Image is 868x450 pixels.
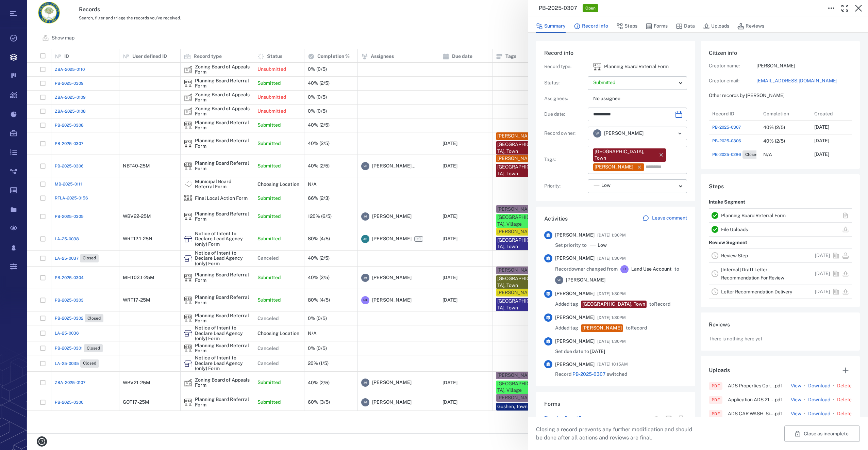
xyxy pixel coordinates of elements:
[709,366,730,374] h6: Uploads
[712,383,720,389] div: PDF
[703,20,729,33] button: Uploads
[721,253,748,258] a: Review Step
[539,4,577,12] h3: PB-2025-0307
[536,20,566,33] button: Summary
[555,232,595,239] span: [PERSON_NAME]
[544,400,687,408] h6: Forms
[712,124,741,130] a: PB-2025-0307
[601,182,611,189] span: Low
[832,396,836,404] p: ·
[646,20,668,33] button: Forms
[593,63,601,71] img: icon Planning Board Referral Form
[721,213,786,218] a: Planning Board Referral Form
[544,415,590,422] a: Planning Board Form
[536,207,695,392] div: ActivitiesLeave comment[PERSON_NAME][DATE] 1:30PMSet priority toLow[PERSON_NAME][DATE] 1:30PMReco...
[728,383,791,388] span: ADS Properties Car Wash Signed Site Plan [DATE]
[815,270,830,277] p: [DATE]
[544,215,568,223] h6: Activities
[728,411,791,416] span: ADS CAR WASH- Signage
[774,383,791,388] span: . pdf
[598,242,607,249] span: Low
[536,392,695,439] div: FormsPlanning Board FormView form in the stepMail formPrint form
[676,20,695,33] button: Data
[544,111,585,118] p: Due date :
[763,125,785,130] div: 40% (2/5)
[595,148,655,162] div: [GEOGRAPHIC_DATA], Town
[774,397,791,402] span: . pdf
[544,156,585,163] p: Tags :
[763,104,789,123] div: Completion
[824,1,838,15] button: Toggle to Edit Boxes
[675,129,685,138] button: Open
[737,20,764,33] button: Reviews
[555,314,595,321] span: [PERSON_NAME]
[712,397,720,403] div: PDF
[544,49,687,57] h6: Record info
[593,63,601,71] div: Planning Board Referral Form
[814,138,829,144] p: [DATE]
[709,196,745,208] p: Intake Segment
[555,242,587,249] p: Set priority to
[791,411,801,417] button: View
[597,290,626,298] span: [DATE] 1:30PM
[597,360,628,368] span: [DATE] 10:15AM
[555,338,595,345] span: [PERSON_NAME]
[544,95,585,102] p: Assignees :
[672,108,686,121] button: Choose date, selected date is Sep 13, 2025
[555,361,595,368] span: [PERSON_NAME]
[701,312,860,356] div: ReviewsThere is nothing here yet
[811,107,862,120] div: Created
[760,107,811,120] div: Completion
[803,410,807,418] p: ·
[584,5,597,11] span: Open
[803,396,807,404] p: ·
[590,349,605,354] span: [DATE]
[808,411,830,417] a: Download
[709,92,852,99] p: Other records by [PERSON_NAME]
[597,231,626,239] span: [DATE] 1:30PM
[774,411,791,416] span: . pdf
[808,397,830,403] a: Download
[852,1,865,15] button: Close
[709,78,756,84] p: Creator email:
[814,104,833,123] div: Created
[15,5,29,11] span: Help
[701,41,860,174] div: Citizen infoCreator name:[PERSON_NAME]Creator email:[EMAIL_ADDRESS][DOMAIN_NAME]Other records by ...
[837,397,852,403] button: Delete
[582,301,645,308] div: [GEOGRAPHIC_DATA], Town
[555,276,563,284] div: V F
[675,412,687,424] button: Print form
[728,397,791,402] span: Application ADS 21-04
[763,139,785,144] div: 40% (2/5)
[712,151,741,158] span: PB-2025-0286
[642,215,687,223] a: Leave comment
[616,20,637,33] button: Steps
[544,183,585,190] p: Priority :
[566,277,605,284] span: [PERSON_NAME]
[712,104,734,123] div: Record ID
[604,130,644,137] span: [PERSON_NAME]
[808,383,830,389] a: Download
[595,164,633,171] div: [PERSON_NAME]
[555,325,578,332] span: Added tag
[721,289,792,294] a: Letter Recommendation Delivery
[756,78,852,84] a: [EMAIL_ADDRESS][DOMAIN_NAME]
[815,288,830,295] p: [DATE]
[631,266,672,273] span: Land Use Account
[572,371,606,377] a: PB-2025-0307
[593,95,687,102] p: No assignee
[544,63,585,70] p: Record type :
[536,425,698,442] p: Closing a record prevents any further modification and should be done after all actions and revie...
[838,1,852,15] button: Toggle Fullscreen
[593,79,676,86] p: Submitted
[712,150,761,159] a: PB-2025-0286Closed
[652,215,687,222] p: Leave comment
[814,124,829,131] p: [DATE]
[649,301,670,308] span: to Record
[709,321,852,329] h6: Reviews
[803,382,807,390] p: ·
[604,63,669,70] p: Planning Board Referral Form
[837,383,852,389] button: Delete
